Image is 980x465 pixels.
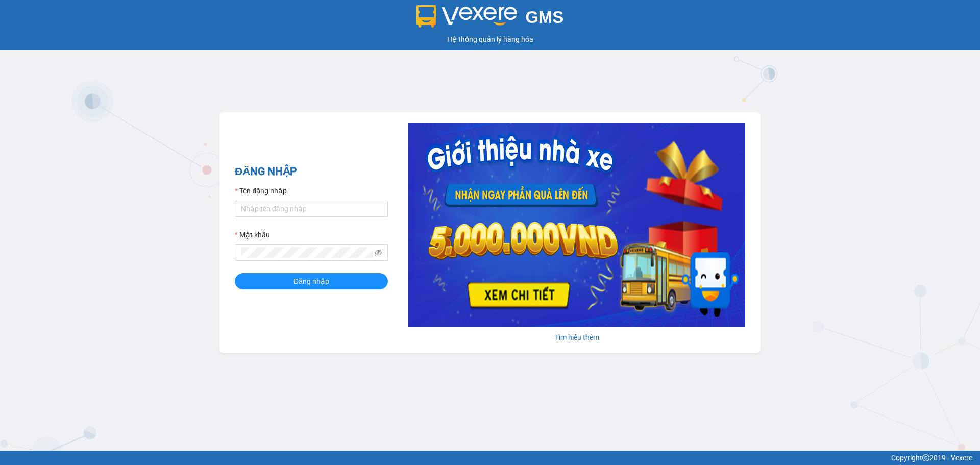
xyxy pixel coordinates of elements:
label: Tên đăng nhập [235,185,287,197]
span: Đăng nhập [293,276,329,287]
label: Mật khẩu [235,229,270,240]
div: Copyright 2019 - Vexere [8,452,972,463]
span: eye-invisible [375,249,382,256]
div: Tìm hiểu thêm [408,332,745,343]
span: GMS [525,8,563,27]
img: logo 2 [416,5,518,28]
div: Hệ thống quản lý hàng hóa [3,34,977,45]
input: Mật khẩu [241,247,373,258]
button: Đăng nhập [235,273,388,289]
a: GMS [416,15,564,23]
input: Tên đăng nhập [235,201,388,217]
h2: ĐĂNG NHẬP [235,163,388,180]
span: copyright [922,454,929,461]
img: banner-0 [408,123,745,327]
